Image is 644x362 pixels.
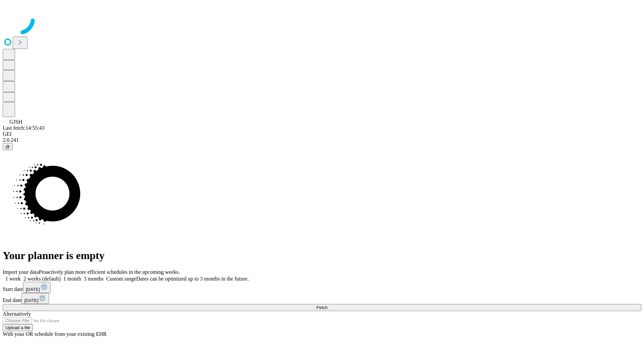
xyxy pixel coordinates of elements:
[3,324,33,331] button: Upload a file
[3,269,39,275] span: Import your data
[3,293,641,304] div: End date
[23,276,61,282] span: 2 weeks (default)
[106,276,136,282] span: Custom range
[84,276,104,282] span: 3 months
[3,137,641,143] div: 2.0.241
[9,119,22,125] span: GJSH
[3,304,641,311] button: Fetch
[21,293,49,304] button: [DATE]
[24,298,38,303] span: [DATE]
[5,276,21,282] span: 1 week
[39,269,180,275] span: Proactively plan more efficient schedules in the upcoming weeks.
[3,125,45,131] span: Last fetch: 14:55:43
[23,282,51,293] button: [DATE]
[316,305,327,310] span: Fetch
[3,282,641,293] div: Start date
[3,249,641,262] h1: Your planner is empty
[5,144,10,149] span: @
[63,276,81,282] span: 1 month
[3,143,13,150] button: @
[136,276,249,282] span: Dates can be optimized up to 3 months in the future.
[3,331,107,337] span: With your OR schedule from your existing EHR
[3,131,641,137] div: GEI
[26,287,40,292] span: [DATE]
[3,311,31,317] span: Alternatively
